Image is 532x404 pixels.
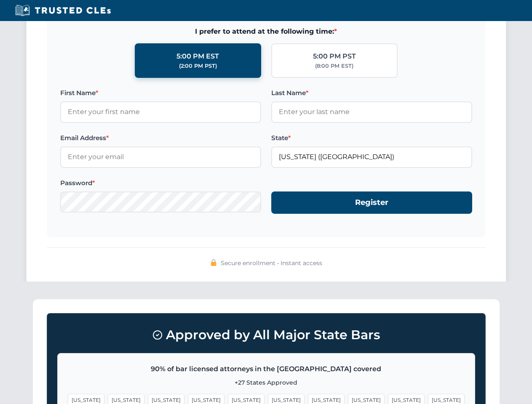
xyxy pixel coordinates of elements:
[60,146,261,167] input: Enter your email
[60,101,261,122] input: Enter your first name
[68,364,465,375] p: 90% of bar licensed attorneys in the [GEOGRAPHIC_DATA] covered
[315,62,353,70] div: (8:00 PM EST)
[13,4,113,17] img: Trusted CLEs
[271,191,472,214] button: Register
[210,259,217,266] img: 🔒
[221,258,322,268] span: Secure enrollment • Instant access
[60,88,261,98] label: First Name
[57,324,475,346] h3: Approved by All Major State Bars
[60,26,472,37] span: I prefer to attend at the following time:
[271,133,472,143] label: State
[60,133,261,143] label: Email Address
[60,178,261,188] label: Password
[68,378,465,387] p: +27 States Approved
[271,88,472,98] label: Last Name
[176,51,219,62] div: 5:00 PM EST
[271,146,472,167] input: Florida (FL)
[271,101,472,122] input: Enter your last name
[179,62,217,70] div: (2:00 PM PST)
[313,51,356,62] div: 5:00 PM PST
